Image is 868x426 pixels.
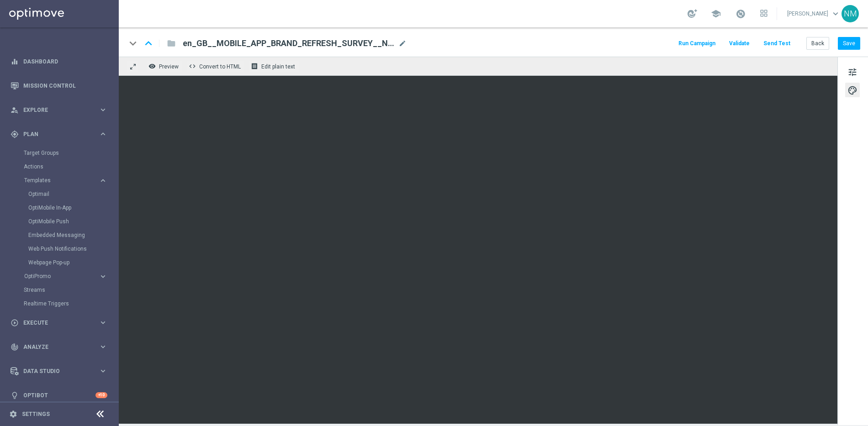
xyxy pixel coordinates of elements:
i: keyboard_arrow_right [99,342,107,351]
a: Optibot [23,383,95,407]
i: settings [9,410,17,418]
a: [PERSON_NAME]keyboard_arrow_down [786,7,842,21]
a: Target Groups [24,149,95,157]
button: gps_fixed Plan keyboard_arrow_right [10,131,108,138]
a: Mission Control [23,74,107,98]
span: Edit plain text [261,63,295,70]
div: Web Push Notifications [28,242,118,256]
button: receipt Edit plain text [249,60,299,72]
span: keyboard_arrow_down [831,9,841,19]
button: Templates keyboard_arrow_right [24,177,108,184]
a: Streams [24,286,95,294]
span: Validate [729,40,750,47]
span: code [189,63,196,70]
button: Mission Control [10,82,108,89]
div: Realtime Triggers [24,297,118,310]
i: receipt [251,63,258,70]
a: Realtime Triggers [24,300,95,307]
button: code Convert to HTML [186,60,245,72]
div: Plan [11,130,99,138]
i: keyboard_arrow_right [99,176,107,185]
a: Optimail [28,190,95,198]
span: Explore [23,107,99,113]
i: play_circle_outline [11,319,19,327]
a: Actions [24,163,95,170]
span: Convert to HTML [199,63,241,70]
div: Templates [24,178,99,183]
div: NM [842,5,859,22]
a: Dashboard [23,49,107,74]
span: en_GB__MOBILE_APP_BRAND_REFRESH_SURVEY__NVIP_EMA_SER_MIX_W37 [183,38,395,49]
span: Templates [24,178,90,183]
div: OptiPromo [24,273,99,279]
button: Save [838,37,860,50]
div: Optimail [28,187,118,201]
i: remove_red_eye [148,63,156,70]
a: OptiMobile In-App [28,204,95,211]
div: Actions [24,160,118,174]
div: OptiPromo [24,269,118,283]
div: Optibot [11,383,107,407]
span: OptiPromo [24,273,90,279]
button: Send Test [762,37,792,50]
span: Plan [23,131,99,137]
div: Data Studio [11,367,99,375]
div: Analyze [11,343,99,351]
span: Preview [159,63,179,70]
i: keyboard_arrow_right [99,272,107,281]
button: tune [845,64,860,79]
span: Analyze [23,344,99,350]
i: keyboard_arrow_right [99,105,107,114]
div: Dashboard [11,49,107,74]
button: OptiPromo keyboard_arrow_right [24,273,108,280]
div: Target Groups [24,146,118,160]
i: keyboard_arrow_right [99,367,107,375]
button: remove_red_eye Preview [146,60,183,72]
i: equalizer [11,58,19,66]
button: person_search Explore keyboard_arrow_right [10,106,108,114]
button: track_changes Analyze keyboard_arrow_right [10,343,108,351]
a: Webpage Pop-up [28,259,95,266]
button: palette [845,83,860,97]
i: gps_fixed [11,130,19,138]
div: Execute [11,319,99,327]
a: Embedded Messaging [28,231,95,239]
i: track_changes [11,343,19,351]
button: Run Campaign [677,37,717,50]
button: Validate [728,37,751,50]
div: +10 [95,392,107,398]
span: Execute [23,320,99,326]
span: palette [847,84,857,96]
i: keyboard_arrow_up [142,37,155,50]
button: equalizer Dashboard [10,58,108,65]
div: Webpage Pop-up [28,256,118,269]
i: keyboard_arrow_right [99,130,107,138]
span: school [711,9,721,19]
a: Web Push Notifications [28,245,95,252]
button: Data Studio keyboard_arrow_right [10,368,108,375]
div: Templates [24,174,118,269]
a: Settings [22,411,50,417]
button: lightbulb Optibot +10 [10,392,108,399]
div: Streams [24,283,118,297]
button: Back [806,37,829,50]
i: lightbulb [11,391,19,400]
i: keyboard_arrow_right [99,318,107,327]
span: Data Studio [23,368,99,374]
div: Embedded Messaging [28,228,118,242]
div: Explore [11,106,99,114]
button: play_circle_outline Execute keyboard_arrow_right [10,319,108,326]
div: OptiMobile In-App [28,201,118,215]
div: OptiMobile Push [28,215,118,228]
i: person_search [11,106,19,114]
span: mode_edit [398,39,407,47]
